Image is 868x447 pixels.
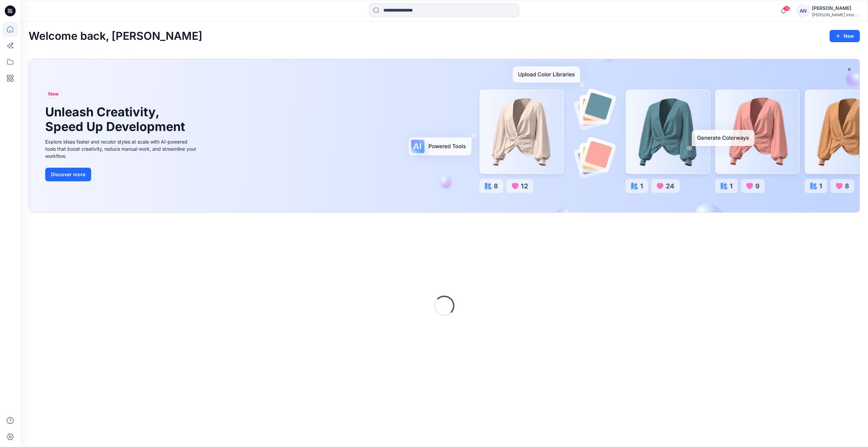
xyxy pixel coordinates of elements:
div: Explore ideas faster and recolor styles at scale with AI-powered tools that boost creativity, red... [45,138,198,160]
div: AN [797,5,809,17]
div: [PERSON_NAME] [812,4,859,12]
a: Discover more [45,168,198,181]
h2: Welcome back, [PERSON_NAME] [29,30,202,43]
h1: Unleash Creativity, Speed Up Development [45,105,188,134]
div: [PERSON_NAME] International [812,12,859,17]
span: 39 [783,6,790,11]
span: New [48,90,59,98]
button: New [830,30,860,42]
button: Discover more [45,168,91,181]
